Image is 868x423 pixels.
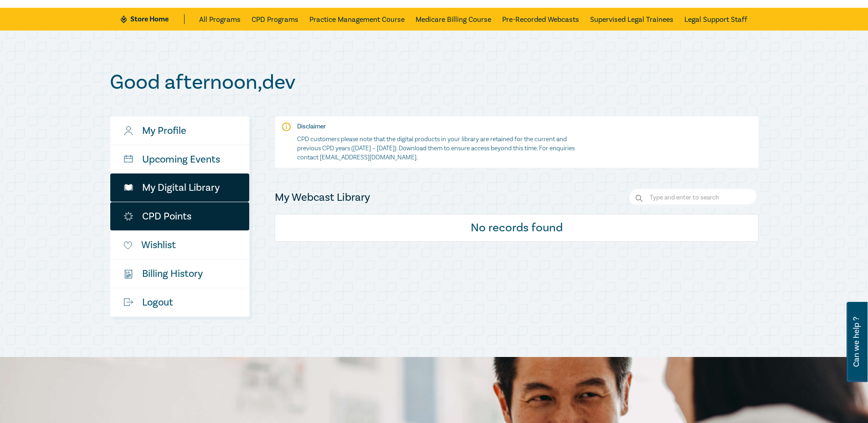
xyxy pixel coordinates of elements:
a: Medicare Billing Course [416,8,491,31]
h6: No records found [282,222,751,234]
a: Practice Management Course [309,8,405,31]
a: Store Home [121,14,184,24]
p: CPD customers please note that the digital products in your library are retained for the current ... [297,135,577,162]
a: My Profile [110,117,249,145]
a: Upcoming Events [110,145,249,173]
a: CPD Programs [252,8,298,31]
h1: Good afternoon , dev [110,71,759,94]
h4: My Webcast Library [275,190,370,205]
strong: Disclaimer [297,122,326,131]
a: All Programs [199,8,241,31]
tspan: $ [126,271,128,275]
input: Search [629,189,759,207]
a: Legal Support Staff [684,8,747,31]
a: Supervised Legal Trainees [590,8,673,31]
a: [EMAIL_ADDRESS][DOMAIN_NAME] [320,153,416,162]
a: My Digital Library [110,173,249,202]
a: Pre-Recorded Webcasts [502,8,579,31]
a: Wishlist [110,231,249,259]
a: CPD Points [110,202,249,230]
a: $Billing History [110,260,249,288]
span: Can we help ? [852,307,861,377]
a: Logout [110,288,249,316]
